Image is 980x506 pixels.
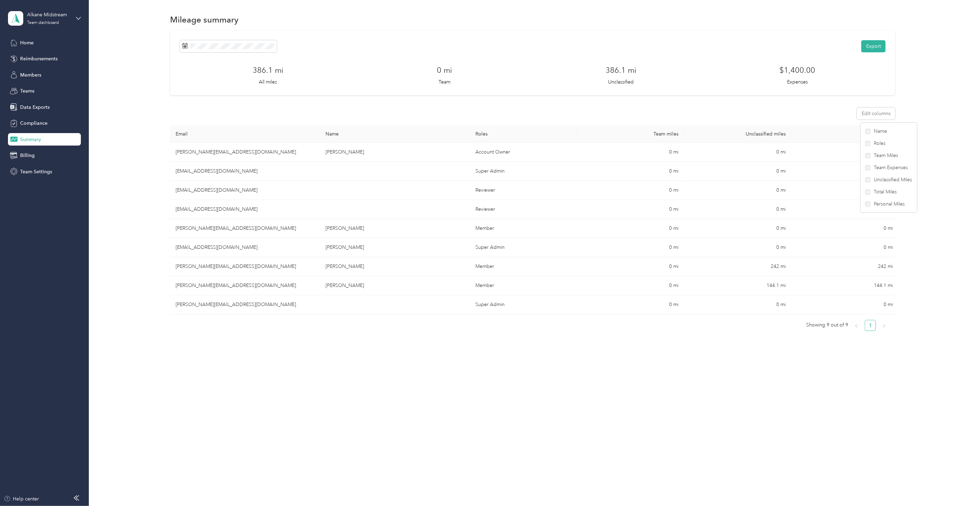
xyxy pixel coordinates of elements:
[320,238,470,257] td: Ryan Blazei
[320,143,470,162] td: Shirley Bonawitz
[470,125,577,143] th: Roles
[787,78,808,86] p: Expenses
[253,64,283,76] h3: 386.1 mi
[577,200,684,219] td: 0 mi
[577,143,684,162] td: 0 mi
[20,39,34,46] span: Home
[27,11,70,18] div: Alkane Midstream
[470,238,577,257] td: Super Admin
[20,120,48,127] span: Compliance
[874,152,898,159] span: Team Miles
[874,164,908,171] span: Team Expenses
[320,257,470,276] td: Matthew H. Heupel
[170,257,320,276] td: heupel@alkane.co
[791,257,898,276] td: 242 mi
[470,295,577,314] td: Super Admin
[470,200,577,219] td: Reviewer
[879,320,890,331] button: right
[874,140,886,147] span: Roles
[791,125,898,143] th: Total miles
[4,495,39,503] button: Help center
[861,40,886,52] button: Export
[170,295,320,314] td: kohl@alkane.co
[857,107,895,120] button: Edit columns
[684,143,792,162] td: 0 mi
[879,320,890,331] li: Next Page
[941,467,980,506] iframe: Everlance-gr Chat Button Frame
[20,71,41,79] span: Members
[437,64,452,76] h3: 0 mi
[684,257,792,276] td: 242 mi
[865,320,876,331] li: 1
[684,295,792,314] td: 0 mi
[20,55,58,62] span: Reimbursements
[865,153,870,158] input: Team Miles
[470,276,577,295] td: Member
[170,238,320,257] td: blazei@alkane.co
[780,64,816,76] h3: $1,400.00
[865,320,876,331] a: 1
[608,78,634,86] p: Unclassified
[470,181,577,200] td: Reviewer
[874,128,887,135] span: Name
[874,176,912,183] span: Unclassified Miles
[791,219,898,238] td: 0 mi
[791,181,898,200] td: 0 mi
[27,21,59,25] div: Team dashboard
[791,295,898,314] td: 0 mi
[684,219,792,238] td: 0 mi
[865,129,870,134] input: Name
[320,125,470,143] th: Name
[851,320,862,331] li: Previous Page
[865,202,870,207] input: Personal Miles
[577,219,684,238] td: 0 mi
[577,295,684,314] td: 0 mi
[320,219,470,238] td: Sean M. Stringer
[20,136,41,143] span: Summary
[684,200,792,219] td: 0 mi
[320,276,470,295] td: Nathaniel L. Hester
[470,143,577,162] td: Account Owner
[20,152,35,159] span: Billing
[851,320,862,331] button: left
[791,276,898,295] td: 144.1 mi
[439,78,450,86] p: Team
[20,87,34,95] span: Teams
[20,104,50,111] span: Data Exports
[865,165,870,170] input: Team Expenses
[170,143,320,162] td: bonawitz@alkanenrg.com
[470,257,577,276] td: Member
[20,168,52,175] span: Team Settings
[791,162,898,181] td: 0 mi
[806,320,848,330] span: Showing 9 out of 9
[791,200,898,219] td: 0 mi
[170,125,320,143] th: Email
[170,200,320,219] td: favr2+alkane@everlance.com
[470,162,577,181] td: Super Admin
[865,190,870,194] input: Total Miles
[170,276,320,295] td: hester@alkane.co
[170,181,320,200] td: favr1+alkane@everlance.com
[874,188,897,195] span: Total Miles
[577,276,684,295] td: 0 mi
[577,162,684,181] td: 0 mi
[874,200,905,208] span: Personal Miles
[170,219,320,238] td: stringer@alkane.co
[170,16,238,23] h1: Mileage summary
[577,257,684,276] td: 0 mi
[684,162,792,181] td: 0 mi
[684,125,792,143] th: Unclassified miles
[606,64,636,76] h3: 386.1 mi
[170,162,320,181] td: success+alkanenrg@everlance.com
[854,324,859,328] span: left
[882,324,886,328] span: right
[791,238,898,257] td: 0 mi
[577,125,684,143] th: Team miles
[684,181,792,200] td: 0 mi
[577,181,684,200] td: 0 mi
[865,177,870,182] input: Unclassified Miles
[470,219,577,238] td: Member
[791,143,898,162] td: 0 mi
[259,78,277,86] p: All miles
